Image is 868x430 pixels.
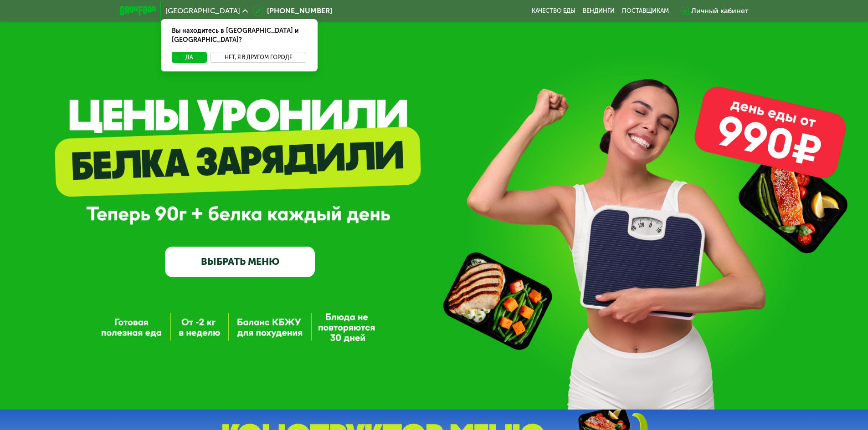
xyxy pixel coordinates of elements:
[583,7,615,15] a: Вендинги
[165,247,315,277] a: ВЫБРАТЬ МЕНЮ
[165,7,240,15] span: [GEOGRAPHIC_DATA]
[532,7,575,15] a: Качество еды
[622,7,669,15] div: поставщикам
[161,19,318,52] div: Вы находитесь в [GEOGRAPHIC_DATA] и [GEOGRAPHIC_DATA]?
[211,52,307,63] button: Нет, я в другом городе
[691,5,749,16] div: Личный кабинет
[172,52,207,63] button: Да
[252,5,332,16] a: [PHONE_NUMBER]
